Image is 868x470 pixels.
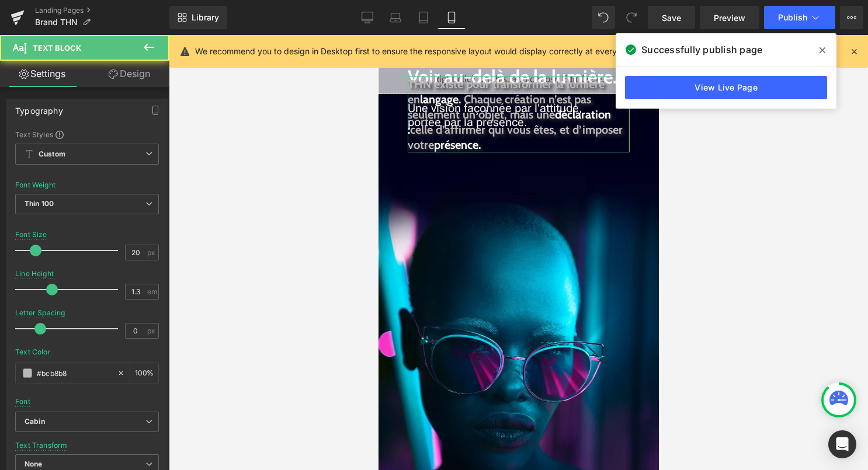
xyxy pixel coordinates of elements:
span: px [147,249,157,256]
div: Domaine: [DOMAIN_NAME] [30,30,132,40]
div: Typography [15,99,63,116]
div: v 4.0.25 [33,19,57,28]
a: Desktop [353,6,381,29]
span: langage. [41,57,82,71]
span: Preview [714,12,745,24]
img: tab_keywords_by_traffic_grey.svg [134,68,144,77]
a: New Library [169,6,227,29]
i: Cabin [25,417,45,427]
a: Mobile [438,6,466,29]
span: Voir au-delà de la lumière. [29,30,238,53]
a: View Live Page [625,76,827,99]
div: Mots-clés [147,69,176,76]
b: None [25,459,43,468]
div: Text Transform [15,441,68,450]
a: Preview [700,6,759,29]
button: Undo [592,6,615,29]
a: Tablet [409,6,438,29]
b: Thin 100 [25,199,54,208]
div: Domaine [61,69,90,76]
img: tab_domain_overview_orange.svg [48,68,58,77]
div: Font Weight [15,181,55,189]
span: em [147,288,157,295]
span: Chaque création n’est pas seulement un objet, mais une [29,57,213,86]
a: Design [87,61,172,87]
span: Save [662,12,681,24]
button: Publish [764,6,835,29]
a: Landing Pages [35,6,169,15]
span: Text Block [33,43,81,53]
b: Custom [39,149,65,159]
div: Text Styles [15,130,159,139]
button: More [840,6,863,29]
input: Color [37,367,112,380]
span: px [147,327,157,335]
div: Open Intercom Messenger [828,430,856,458]
div: Font Size [15,231,47,239]
div: Letter Spacing [15,309,65,317]
p: We recommend you to design in Desktop first to ensure the responsive layout would display correct... [195,45,730,58]
div: Line Height [15,270,54,278]
a: Laptop [381,6,409,29]
button: Redo [620,6,643,29]
span: celle d’affirmer qui vous êtes, et d’imposer votre [29,88,244,117]
span: présence. [55,103,102,117]
span: Successfully publish page [641,43,762,57]
span: Library [192,12,219,23]
div: Font [15,398,30,406]
span: Publish [778,13,807,22]
img: logo_orange.svg [19,19,28,28]
span: Brand THN [35,18,78,27]
div: % [130,363,158,384]
img: website_grey.svg [19,30,28,40]
div: Text Color [15,348,51,356]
